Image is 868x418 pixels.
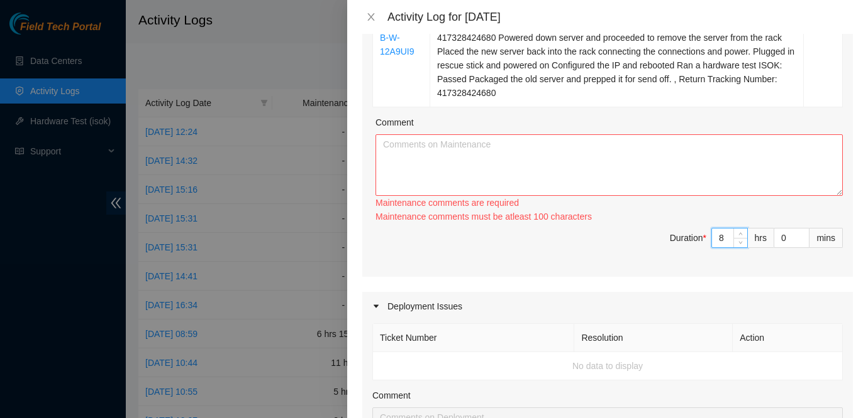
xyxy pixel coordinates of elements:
[574,324,733,352] th: Resolution
[376,196,843,210] div: Maintenance comments are required
[373,352,843,380] td: No data to display
[733,324,843,352] th: Action
[737,230,745,237] span: up
[376,134,843,196] textarea: Comment
[362,11,380,23] button: Close
[733,238,747,247] span: Decrease Value
[733,228,747,238] span: Increase Value
[737,239,745,247] span: down
[372,389,411,402] label: Comment
[373,324,574,352] th: Ticket Number
[372,303,380,310] span: caret-right
[376,115,414,129] label: Comment
[748,228,774,248] div: hrs
[366,12,376,22] span: close
[362,292,853,321] div: Deployment Issues
[387,10,853,24] div: Activity Log for [DATE]
[670,231,706,245] div: Duration
[376,210,843,223] div: Maintenance comments must be atleast 100 characters
[810,228,843,248] div: mins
